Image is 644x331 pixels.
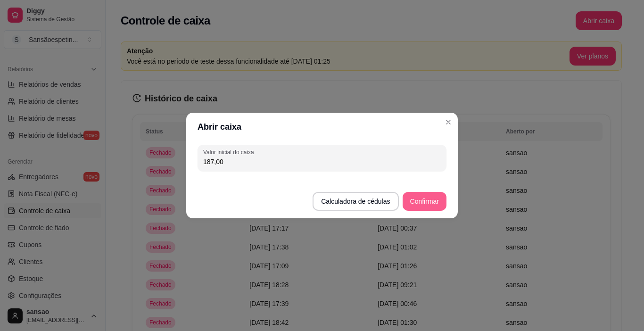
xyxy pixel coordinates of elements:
[403,192,446,211] button: Confirmar
[186,113,458,141] header: Abrir caixa
[203,148,257,156] label: Valor inicial do caixa
[203,157,441,166] input: Valor inicial do caixa
[313,192,398,211] button: Calculadora de cédulas
[441,115,456,130] button: Close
